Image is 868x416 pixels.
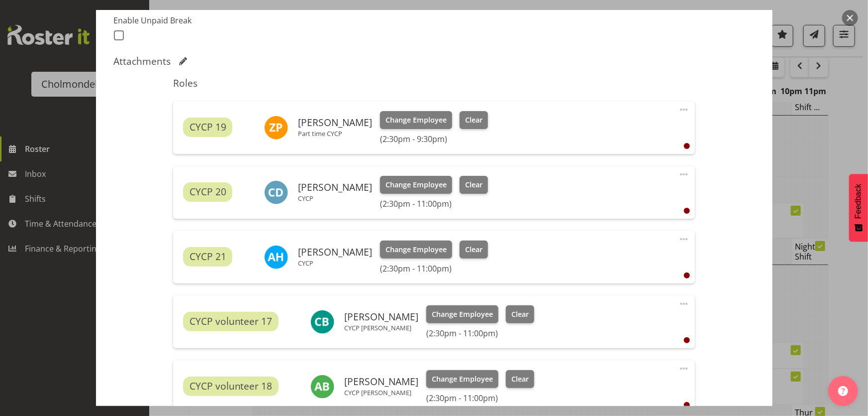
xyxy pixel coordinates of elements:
[426,305,498,323] button: Change Employee
[298,194,372,202] p: CYCP
[426,393,534,403] h6: (2:30pm - 11:00pm)
[310,375,334,399] img: amelie-brandt11629.jpg
[190,314,273,329] span: CYCP volunteer 17
[190,120,226,135] span: CYCP 19
[460,111,488,129] button: Clear
[460,241,488,259] button: Clear
[114,14,265,26] label: Enable Unpaid Break
[432,309,493,320] span: Change Employee
[344,311,418,322] h6: [PERSON_NAME]
[173,77,695,89] h5: Roles
[264,116,288,139] img: zoe-palmer10907.jpg
[684,273,690,278] div: User is clocked out
[854,184,863,219] span: Feedback
[380,111,452,129] button: Change Employee
[432,374,493,385] span: Change Employee
[298,247,372,258] h6: [PERSON_NAME]
[380,241,452,259] button: Change Employee
[386,244,447,255] span: Change Employee
[298,117,372,128] h6: [PERSON_NAME]
[298,259,372,267] p: CYCP
[344,324,418,332] p: CYCP [PERSON_NAME]
[380,176,452,194] button: Change Employee
[298,130,372,138] p: Part time CYCP
[684,337,690,343] div: User is clocked out
[386,179,447,190] span: Change Employee
[310,310,334,334] img: charlotte-bottcher11626.jpg
[511,374,529,385] span: Clear
[426,370,498,388] button: Change Employee
[380,134,487,144] h6: (2:30pm - 9:30pm)
[684,208,690,214] div: User is clocked out
[190,379,273,394] span: CYCP volunteer 18
[190,185,226,199] span: CYCP 20
[344,376,418,387] h6: [PERSON_NAME]
[386,115,447,126] span: Change Employee
[264,245,288,269] img: alexzarn-harmer11855.jpg
[506,305,534,323] button: Clear
[838,386,848,396] img: help-xxl-2.png
[684,143,690,149] div: User is clocked out
[849,174,868,242] button: Feedback - Show survey
[465,115,482,126] span: Clear
[465,244,482,255] span: Clear
[114,55,171,67] h5: Attachments
[380,264,487,274] h6: (2:30pm - 11:00pm)
[426,328,534,338] h6: (2:30pm - 11:00pm)
[506,370,534,388] button: Clear
[465,179,482,190] span: Clear
[460,176,488,194] button: Clear
[511,309,529,320] span: Clear
[264,180,288,204] img: camille-davidson6038.jpg
[380,199,487,209] h6: (2:30pm - 11:00pm)
[684,402,690,408] div: User is clocked out
[298,182,372,193] h6: [PERSON_NAME]
[344,389,418,397] p: CYCP [PERSON_NAME]
[190,250,226,264] span: CYCP 21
